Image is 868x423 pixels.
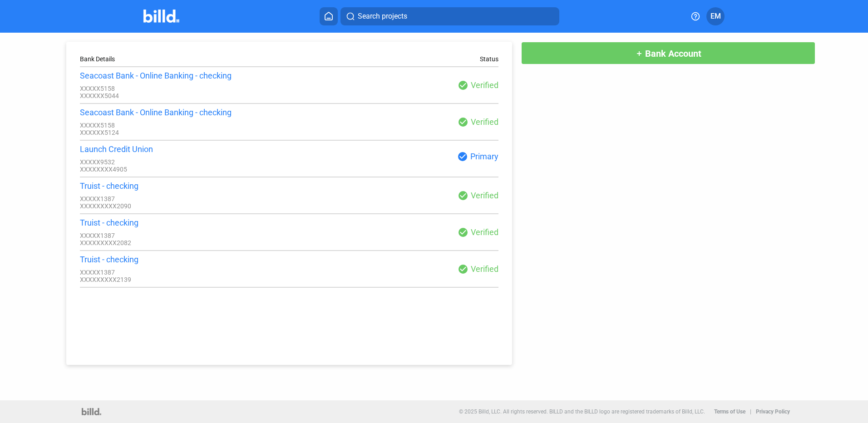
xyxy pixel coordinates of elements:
div: Seacoast Bank - Online Banking - checking [80,71,289,80]
mat-icon: check_circle [458,80,469,91]
div: XXXXX5158 [80,85,289,92]
span: Search projects [358,11,407,22]
div: XXXXXXXXX2090 [80,202,289,210]
div: XXXXXXXXX2139 [80,276,289,283]
button: Search projects [340,7,559,25]
button: Bank Account [521,42,815,64]
div: Verified [289,80,498,91]
p: | [750,408,751,415]
div: Status [480,55,498,63]
b: Terms of Use [714,408,745,415]
mat-icon: add [636,50,643,57]
span: EM [710,11,721,22]
mat-icon: check_circle [458,227,469,238]
div: Verified [289,190,498,201]
div: Seacoast Bank - Online Banking - checking [80,108,289,117]
div: XXXXXX5044 [80,92,289,99]
div: XXXXXX5124 [80,129,289,136]
div: Verified [289,227,498,238]
div: Truist - checking [80,181,289,191]
div: XXXXX9532 [80,158,289,166]
div: Verified [289,264,498,275]
b: Privacy Policy [756,408,790,415]
p: © 2025 Billd, LLC. All rights reserved. BILLD and the BILLD logo are registered trademarks of Bil... [459,408,705,415]
div: Verified [289,117,498,128]
div: Launch Credit Union [80,144,289,154]
span: Bank Account [645,48,701,59]
div: Primary [289,151,498,162]
mat-icon: check_circle [457,151,468,162]
div: XXXXX1387 [80,195,289,202]
div: XXXXX1387 [80,232,289,239]
mat-icon: check_circle [458,117,469,128]
div: Bank Details [80,55,289,63]
div: Truist - checking [80,255,289,264]
img: Billd Company Logo [143,10,179,23]
div: XXXXX5158 [80,122,289,129]
mat-icon: check_circle [458,190,469,201]
div: XXXXXXXXX2082 [80,239,289,246]
div: XXXXX1387 [80,269,289,276]
button: EM [706,7,725,25]
img: logo [82,408,101,415]
mat-icon: check_circle [458,264,469,275]
div: Truist - checking [80,218,289,227]
div: XXXXXXXX4905 [80,166,289,173]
